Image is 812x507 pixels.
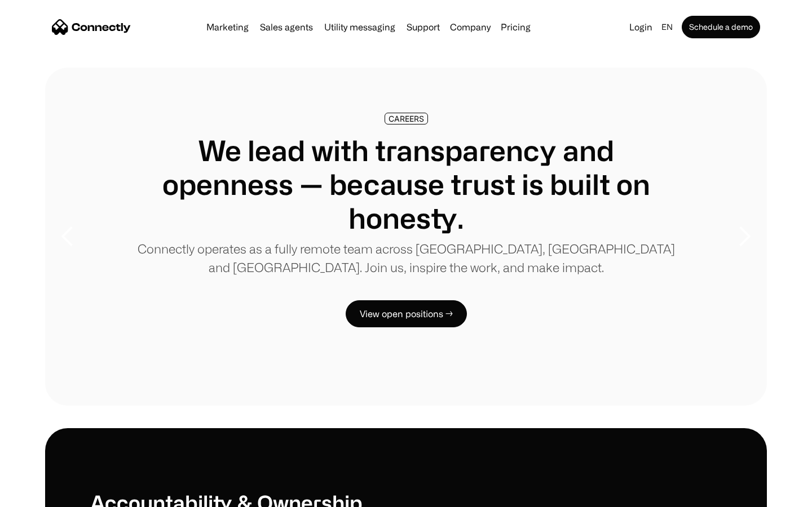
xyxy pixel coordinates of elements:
a: Login [625,19,657,35]
a: Schedule a demo [682,16,760,38]
aside: Language selected: English [11,486,68,503]
div: CAREERS [389,114,424,123]
a: Sales agents [255,23,317,32]
div: en [661,19,673,35]
a: View open positions → [346,300,467,327]
div: Company [450,19,491,35]
a: Pricing [496,23,535,32]
a: Marketing [202,23,253,32]
a: Utility messaging [320,23,400,32]
h1: We lead with transparency and openness — because trust is built on honesty. [135,134,677,235]
a: Support [402,23,444,32]
ul: Language list [23,487,68,503]
p: Connectly operates as a fully remote team across [GEOGRAPHIC_DATA], [GEOGRAPHIC_DATA] and [GEOGRA... [135,239,677,277]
